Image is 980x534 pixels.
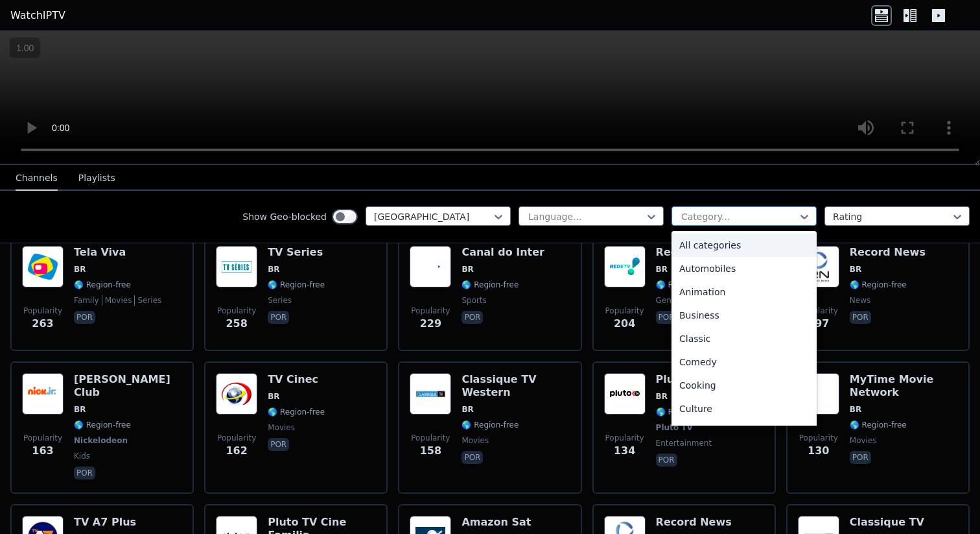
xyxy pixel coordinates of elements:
span: BR [268,391,279,402]
label: Show Geo-blocked [242,210,327,223]
span: 🌎 Region-free [268,280,325,290]
span: 🌎 Region-free [850,420,907,430]
span: general [656,295,686,306]
h6: Amazon Sat [461,516,531,529]
span: Popularity [23,433,62,443]
span: Popularity [799,433,838,443]
span: Popularity [411,433,450,443]
h6: TV Series [268,246,325,259]
span: 130 [808,443,829,459]
p: por [461,311,483,324]
span: 204 [614,316,635,332]
span: Popularity [217,306,256,316]
span: sports [461,295,486,306]
span: Popularity [605,306,644,316]
img: MyTime Movie Network [798,373,839,415]
span: Popularity [799,306,838,316]
span: kids [74,451,90,461]
span: 🌎 Region-free [656,280,713,290]
span: family [74,295,99,306]
img: TV Cinec [216,373,257,415]
span: movies [850,435,877,446]
img: TV Series [216,246,257,287]
h6: MyTime Movie Network [850,373,958,399]
span: BR [656,391,668,402]
h6: [PERSON_NAME] Club [74,373,182,399]
span: series [268,295,292,306]
p: por [74,311,95,324]
span: 🌎 Region-free [461,280,519,290]
span: 197 [808,316,829,332]
span: 229 [420,316,441,332]
span: 🌎 Region-free [74,280,131,290]
span: movies [461,435,489,446]
span: 158 [420,443,441,459]
span: 134 [614,443,635,459]
p: por [268,438,289,451]
span: Popularity [411,306,450,316]
img: Rede TV! [604,246,646,287]
p: por [74,467,95,479]
h6: Rede TV! [656,246,713,259]
span: 🌎 Region-free [461,420,519,430]
span: Nickelodeon [74,435,128,446]
div: Cooking [671,374,817,397]
span: 258 [226,316,247,332]
button: Playlists [78,166,115,191]
div: Automobiles [671,257,817,280]
h6: Pluto TV Retro [656,373,741,386]
h6: Canal do Inter [461,246,544,259]
span: 263 [32,316,53,332]
span: BR [461,404,473,415]
img: Nick Jr. Club [22,373,64,415]
p: por [850,451,871,464]
span: news [850,295,870,306]
a: WatchIPTV [10,8,65,23]
div: Business [671,304,817,327]
div: Classic [671,327,817,350]
h6: Record News [656,516,732,529]
p: por [850,311,871,324]
span: BR [74,264,86,274]
span: BR [656,264,668,274]
div: Animation [671,280,817,304]
span: BR [850,404,861,415]
span: BR [74,404,86,415]
div: Comedy [671,350,817,374]
span: 🌎 Region-free [656,407,713,417]
h6: Record News [850,246,926,259]
span: 🌎 Region-free [74,420,131,430]
p: por [656,454,677,467]
span: BR [268,264,279,274]
h6: Tela Viva [74,246,161,259]
img: Classique TV Western [410,373,451,415]
p: por [656,311,677,324]
h6: TV A7 Plus [74,516,182,529]
h6: Classique TV Western [461,373,570,399]
h6: TV Cinec [268,373,325,386]
span: 🌎 Region-free [850,280,907,290]
div: Documentary [671,420,817,444]
span: 🌎 Region-free [268,407,325,417]
span: movies [268,422,295,433]
span: Popularity [605,433,644,443]
span: movies [102,295,132,306]
p: por [268,311,289,324]
span: Pluto TV [656,422,693,433]
button: Channels [16,166,58,191]
span: BR [461,264,473,274]
div: All categories [671,234,817,257]
img: Canal do Inter [410,246,451,287]
span: Popularity [23,306,62,316]
span: Popularity [217,433,256,443]
span: entertainment [656,438,712,448]
h6: Classique TV [850,516,924,529]
img: Pluto TV Retro [604,373,646,415]
div: Culture [671,397,817,420]
span: series [134,295,161,306]
img: Tela Viva [22,246,64,287]
img: Record News [798,246,839,287]
span: BR [850,264,861,274]
span: 163 [32,443,53,459]
span: 162 [226,443,247,459]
